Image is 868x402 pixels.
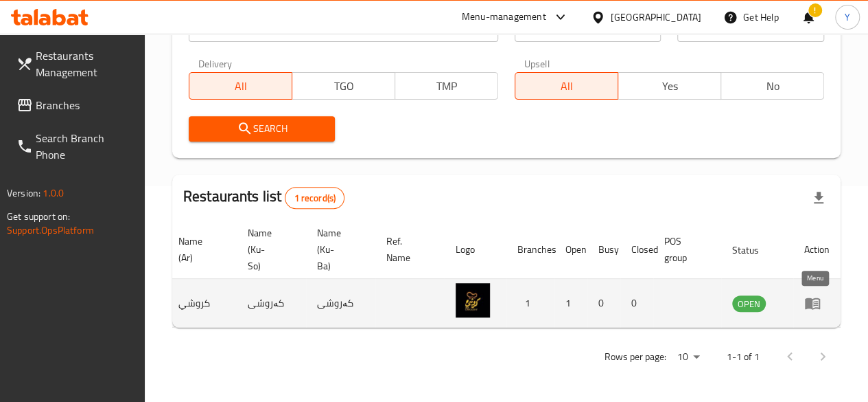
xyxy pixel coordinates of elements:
[401,76,493,96] span: TMP
[445,221,506,279] th: Logo
[36,97,134,113] span: Branches
[298,76,390,96] span: TGO
[620,279,653,328] td: 0
[802,181,835,214] div: Export file
[845,10,850,25] span: Y
[727,348,760,366] p: 1-1 of 1
[720,72,824,100] button: No
[672,347,705,368] div: Rows per page:
[524,58,550,68] label: Upsell
[285,187,344,209] div: Total records count
[456,283,490,317] img: Carooshy
[167,279,237,328] td: كروشي
[521,76,613,96] span: All
[611,10,701,25] div: [GEOGRAPHIC_DATA]
[618,72,721,100] button: Yes
[189,116,336,142] button: Search
[793,221,841,279] th: Action
[237,279,306,328] td: کەروشی
[732,296,766,312] span: OPEN
[38,221,841,328] table: enhanced table
[515,72,618,100] button: All
[43,184,64,202] span: 1.0.0
[317,225,359,274] span: Name (Ku-Ba)
[605,348,666,366] p: Rows per page:
[248,225,290,274] span: Name (Ku-So)
[727,76,819,96] span: No
[195,76,287,96] span: All
[587,221,620,279] th: Busy
[462,9,546,25] div: Menu-management
[554,279,587,328] td: 1
[198,58,233,68] label: Delivery
[36,130,134,163] span: Search Branch Phone
[178,233,220,266] span: Name (Ar)
[7,221,94,239] a: Support.OpsPlatform
[732,242,777,258] span: Status
[285,192,344,205] span: 1 record(s)
[5,39,145,89] a: Restaurants Management
[306,279,375,328] td: کەروشی
[7,184,40,202] span: Version:
[620,221,653,279] th: Closed
[395,72,498,100] button: TMP
[292,72,395,100] button: TGO
[506,221,554,279] th: Branches
[183,186,344,209] h2: Restaurants list
[386,233,428,266] span: Ref. Name
[189,72,292,100] button: All
[587,279,620,328] td: 0
[5,89,145,122] a: Branches
[506,279,554,328] td: 1
[36,47,134,80] span: Restaurants Management
[200,120,325,137] span: Search
[624,76,716,96] span: Yes
[7,208,70,225] span: Get support on:
[554,221,587,279] th: Open
[664,233,705,266] span: POS group
[5,122,145,171] a: Search Branch Phone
